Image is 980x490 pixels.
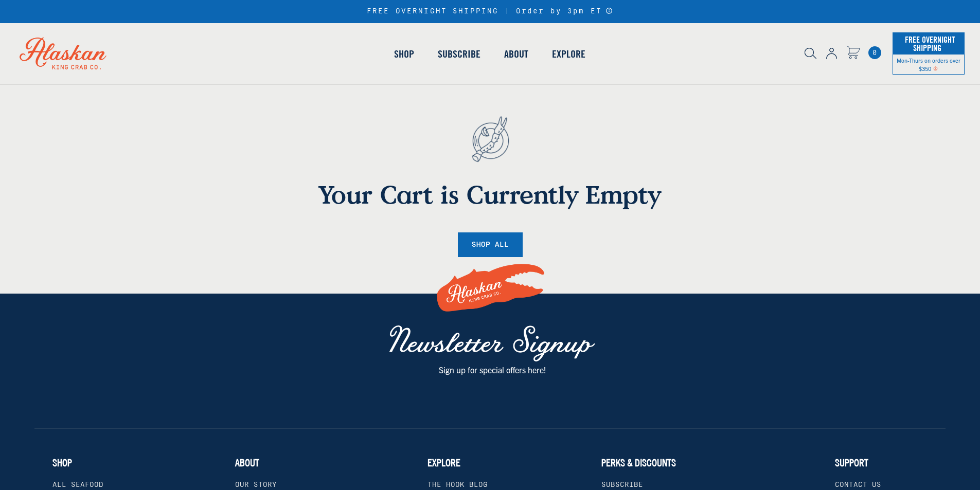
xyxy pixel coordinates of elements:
[540,25,597,83] a: Explore
[427,457,460,469] p: Explore
[205,179,776,209] h1: Your Cart is Currently Empty
[235,457,259,469] p: About
[897,57,960,72] span: Mon-Thurs on orders over $350
[805,48,816,59] img: search
[601,457,676,469] p: Perks & Discounts
[52,457,72,469] p: Shop
[5,23,121,84] img: Alaskan King Crab Co. logo
[426,25,492,83] a: Subscribe
[434,252,547,324] img: Alaskan King Crab Co. Logo
[902,32,955,56] span: Free Overnight Shipping
[382,25,426,83] a: Shop
[605,7,613,14] a: Announcement Bar Modal
[868,46,881,59] a: Cart
[458,232,523,258] a: Shop All
[835,457,868,469] p: Support
[235,481,277,489] a: Our Story
[933,65,938,72] span: Shipping Notice Icon
[492,25,540,83] a: About
[52,481,103,489] a: All Seafood
[367,7,613,16] div: FREE OVERNIGHT SHIPPING | Order by 3pm ET
[868,46,881,59] span: 0
[373,363,612,376] p: Sign up for special offers here!
[455,99,525,179] img: empty cart - anchor
[601,481,643,489] a: Subscribe
[847,46,860,61] a: Cart
[826,48,837,59] img: account
[427,481,488,489] a: The Hook Blog
[835,481,881,489] a: Contact Us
